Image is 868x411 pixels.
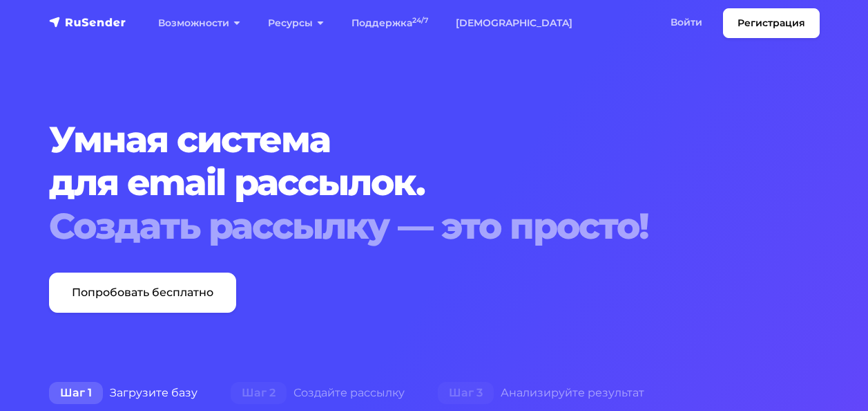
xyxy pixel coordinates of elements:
div: Создать рассылку — это просто! [49,205,820,248]
div: Создайте рассылку [214,379,421,407]
a: Регистрация [723,8,820,38]
a: Поддержка24/7 [338,9,442,37]
h1: Умная система для email рассылок. [49,118,820,248]
div: Анализируйте результат [421,379,661,407]
a: Попробовать бесплатно [49,273,236,313]
a: Возможности [144,9,254,37]
div: Загрузите базу [32,379,214,407]
sup: 24/7 [412,16,428,25]
img: RuSender [49,15,126,29]
span: Шаг 1 [49,382,103,404]
a: [DEMOGRAPHIC_DATA] [442,9,586,37]
a: Ресурсы [254,9,338,37]
a: Войти [657,8,716,37]
span: Шаг 3 [438,382,494,404]
span: Шаг 2 [231,382,287,404]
